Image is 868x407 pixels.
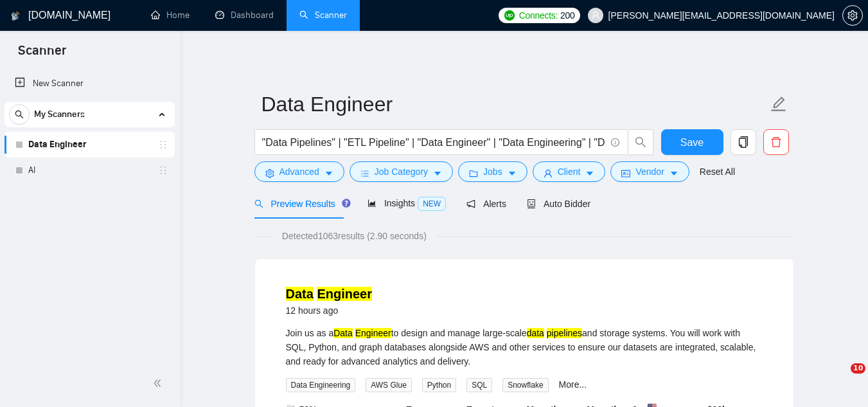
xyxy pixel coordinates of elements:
[11,6,20,26] img: logo
[731,129,756,155] button: copy
[635,165,664,179] span: Vendor
[621,168,630,178] span: idcard
[585,168,594,178] span: caret-down
[469,168,478,178] span: folder
[279,165,319,179] span: Advanced
[502,378,548,392] span: Snowflake
[560,8,574,23] span: 200
[317,287,372,301] mark: Engineer
[508,168,517,178] span: caret-down
[324,168,333,178] span: caret-down
[286,326,763,368] div: Join us as a to design and manage large-scale and storage systems. You will work with SQL, Python...
[680,134,704,150] span: Save
[763,129,789,155] button: delete
[700,165,735,179] a: Reset All
[15,71,164,96] a: New Scanner
[527,199,590,209] span: Auto Bidder
[527,328,544,338] mark: data
[504,10,515,21] img: upwork-logo.png
[843,10,862,21] span: setting
[333,328,353,338] mark: Data
[824,363,855,394] iframe: Intercom live chat
[341,197,352,209] div: Tooltip anchor
[764,136,788,148] span: delete
[610,161,689,182] button: idcardVendorcaret-down
[591,11,600,20] span: user
[4,71,175,96] li: New Scanner
[254,199,347,209] span: Preview Results
[466,199,506,209] span: Alerts
[28,158,150,183] a: AI
[851,363,865,374] span: 10
[158,140,168,150] span: holder
[547,328,582,338] mark: pipelines
[483,165,502,179] span: Jobs
[433,168,442,178] span: caret-down
[158,165,168,176] span: holder
[34,102,85,127] span: My Scanners
[10,110,29,119] span: search
[842,5,863,26] button: setting
[286,303,373,318] div: 12 hours ago
[215,10,274,21] a: dashboardDashboard
[355,328,391,338] mark: Engineer
[544,168,553,178] span: user
[770,96,787,113] span: edit
[519,8,558,23] span: Connects:
[273,229,436,243] span: Detected 1063 results (2.90 seconds)
[628,129,653,155] button: search
[28,132,150,158] a: Data Engineer
[422,378,456,392] span: Python
[9,104,30,125] button: search
[286,287,314,301] mark: Data
[151,10,190,21] a: homeHome
[262,134,605,150] input: Search Freelance Jobs...
[731,136,756,148] span: copy
[669,168,678,178] span: caret-down
[466,199,475,208] span: notification
[533,161,606,182] button: userClientcaret-down
[350,161,453,182] button: barsJob Categorycaret-down
[458,161,527,182] button: folderJobscaret-down
[254,199,263,208] span: search
[286,287,373,301] a: Data Engineer
[153,377,166,390] span: double-left
[559,379,587,390] a: More...
[286,378,356,392] span: Data Engineering
[261,88,768,120] input: Scanner name...
[368,199,376,208] span: area-chart
[4,102,175,183] li: My Scanners
[611,138,619,147] span: info-circle
[360,168,369,178] span: bars
[466,378,492,392] span: SQL
[418,197,446,211] span: NEW
[558,165,581,179] span: Client
[661,129,723,155] button: Save
[254,161,344,182] button: settingAdvancedcaret-down
[842,10,863,21] a: setting
[299,10,347,21] a: searchScanner
[368,198,446,208] span: Insights
[8,41,76,68] span: Scanner
[366,378,412,392] span: AWS Glue
[527,199,536,208] span: robot
[375,165,428,179] span: Job Category
[628,136,653,148] span: search
[265,168,274,178] span: setting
